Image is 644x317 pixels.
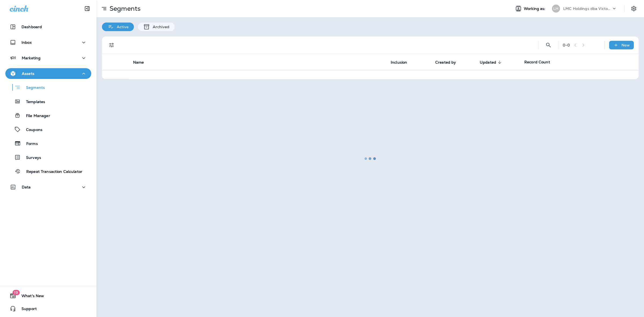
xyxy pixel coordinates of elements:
p: Data [22,185,31,189]
button: Inbox [5,37,91,48]
p: Assets [22,71,34,76]
button: File Manager [5,110,91,121]
p: Surveys [21,155,41,161]
p: New [621,43,630,47]
button: Dashboard [5,21,91,32]
p: Segments [21,85,45,91]
p: Repeat Transaction Calculator [21,169,82,174]
button: Forms [5,138,91,149]
span: What's New [16,294,44,300]
span: 19 [12,290,20,295]
p: Inbox [21,40,32,45]
button: Assets [5,68,91,79]
button: Marketing [5,53,91,63]
p: Coupons [21,127,42,133]
span: Support [16,307,37,313]
button: Repeat Transaction Calculator [5,166,91,177]
button: 19What's New [5,290,91,301]
p: Dashboard [21,25,42,29]
button: Coupons [5,124,91,135]
p: File Manager [21,114,50,119]
button: Data [5,182,91,192]
button: Collapse Sidebar [80,3,95,14]
button: Templates [5,96,91,107]
button: Surveys [5,152,91,163]
button: Support [5,303,91,314]
p: Forms [21,141,38,147]
p: Marketing [22,56,41,60]
p: Templates [21,100,45,105]
button: Segments [5,82,91,93]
